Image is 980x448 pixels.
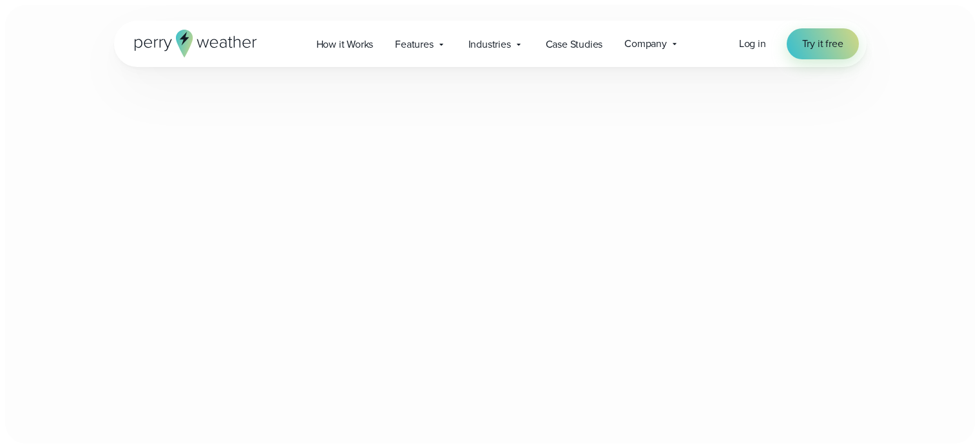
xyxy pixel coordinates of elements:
[787,28,859,59] a: Try it free
[316,37,374,52] span: How it Works
[546,37,603,52] span: Case Studies
[739,36,766,51] span: Log in
[535,31,614,57] a: Case Studies
[305,31,385,57] a: How it Works
[624,36,667,52] span: Company
[468,37,511,52] span: Industries
[739,36,766,52] a: Log in
[395,37,433,52] span: Features
[802,36,843,52] span: Try it free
